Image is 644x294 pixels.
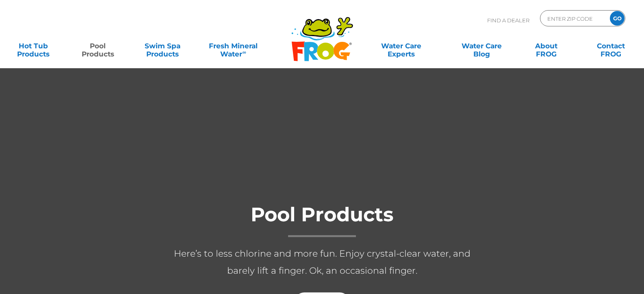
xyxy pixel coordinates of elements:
[360,38,442,54] a: Water CareExperts
[160,204,485,237] h1: Pool Products
[160,245,485,279] p: Here’s to less chlorine and more fun. Enjoy crystal-clear water, and barely lift a finger. Ok, an...
[521,38,571,54] a: AboutFROG
[242,49,246,55] sup: ∞
[457,38,507,54] a: Water CareBlog
[137,38,188,54] a: Swim SpaProducts
[73,38,123,54] a: PoolProducts
[202,38,265,54] a: Fresh MineralWater∞
[8,38,59,54] a: Hot TubProducts
[585,38,636,54] a: ContactFROG
[610,11,624,26] input: GO
[487,10,529,30] p: Find A Dealer
[546,13,601,24] input: Zip Code Form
